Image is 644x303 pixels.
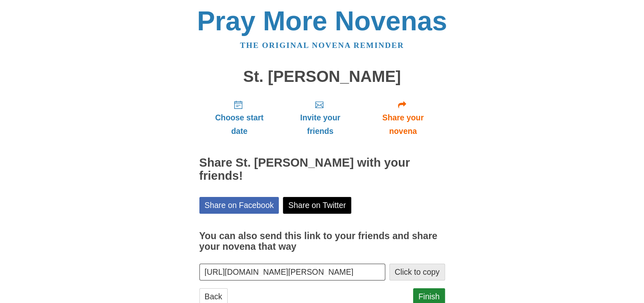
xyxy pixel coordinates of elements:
[208,111,271,138] span: Choose start date
[283,197,351,214] a: Share on Twitter
[240,41,404,50] a: The original novena reminder
[199,68,445,86] h1: St. [PERSON_NAME]
[279,93,361,142] a: Invite your friends
[369,111,437,138] span: Share your novena
[199,93,280,142] a: Choose start date
[199,156,445,183] h2: Share St. [PERSON_NAME] with your friends!
[361,93,445,142] a: Share your novena
[389,264,445,280] button: Click to copy
[197,6,447,36] a: Pray More Novenas
[199,231,445,252] h3: You can also send this link to your friends and share your novena that way
[199,197,279,214] a: Share on Facebook
[287,111,353,138] span: Invite your friends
